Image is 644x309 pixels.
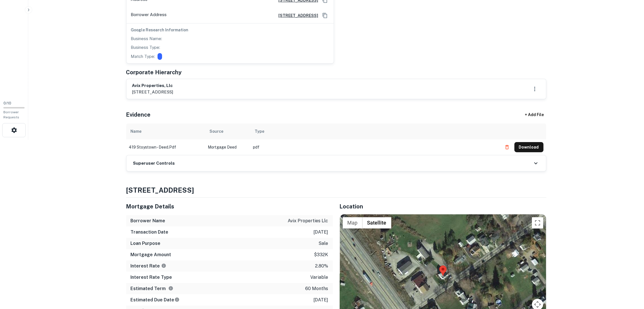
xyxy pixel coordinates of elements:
[363,217,391,229] button: Show satellite imagery
[131,11,167,20] p: Borrower Address
[131,128,142,135] div: Name
[3,101,11,105] span: 0 / 10
[321,11,329,20] button: Copy Address
[274,12,318,19] a: [STREET_ADDRESS]
[319,240,328,247] p: sale
[250,139,499,155] td: pdf
[515,110,554,120] div: + Add File
[174,297,180,302] svg: Estimate is based on a standard schedule for this type of loan.
[250,123,499,139] th: Type
[132,89,173,95] p: [STREET_ADDRESS]
[131,27,329,33] h6: Google Research Information
[131,251,171,258] h6: Mortgage Amount
[131,274,172,281] h6: Interest Rate Type
[131,229,169,236] h6: Transaction Date
[126,68,182,77] h5: Corporate Hierarchy
[131,217,165,224] h6: Borrower Name
[305,285,328,292] p: 60 months
[131,240,161,247] h6: Loan Purpose
[255,128,265,135] div: Type
[131,285,173,292] h6: Estimated Term
[532,217,543,229] button: Toggle fullscreen view
[132,82,173,89] h6: avix properties, llc
[311,274,328,281] p: variable
[340,202,546,211] h5: Location
[205,123,250,139] th: Source
[314,229,328,236] p: [DATE]
[168,286,173,291] svg: Term is based on a standard schedule for this type of loan.
[205,139,250,155] td: Mortgage Deed
[126,185,546,195] h4: [STREET_ADDRESS]
[315,263,328,269] p: 2.80%
[133,160,175,167] h6: Superuser Controls
[288,217,328,224] p: avix properties llc
[210,128,224,135] div: Source
[3,110,19,119] span: Borrower Requests
[126,139,205,155] td: 419 stoystown - deed.pdf
[126,123,546,155] div: scrollable content
[616,264,644,291] iframe: Chat Widget
[126,123,205,139] th: Name
[314,297,328,303] p: [DATE]
[161,263,166,268] svg: The interest rates displayed on the website are for informational purposes only and may be report...
[343,217,363,229] button: Show street map
[502,143,512,152] button: Delete file
[131,263,166,269] h6: Interest Rate
[126,110,151,119] h5: Evidence
[314,251,328,258] p: $332k
[131,44,160,51] p: Business Type:
[514,142,543,152] button: Download
[131,297,180,303] h6: Estimated Due Date
[131,35,162,42] p: Business Name:
[131,53,155,60] p: Match Type:
[126,202,333,211] h5: Mortgage Details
